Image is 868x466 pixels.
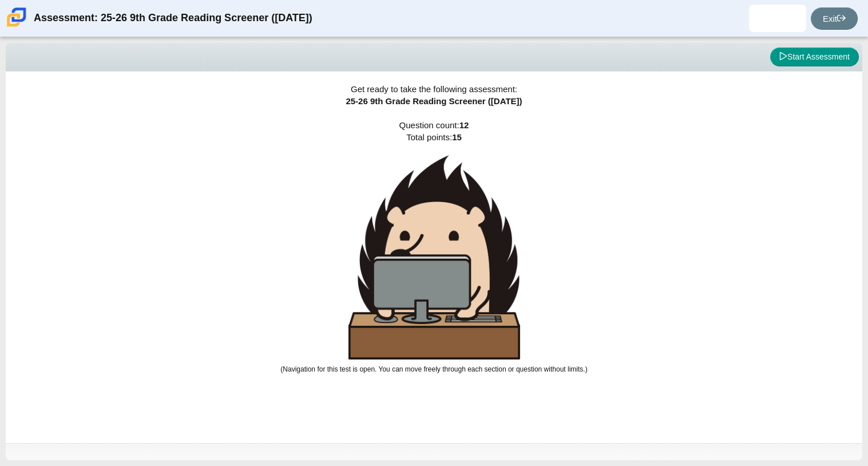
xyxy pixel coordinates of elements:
a: Exit [811,7,858,30]
button: Start Assessment [770,48,859,67]
b: 12 [459,120,469,130]
b: 15 [452,132,462,142]
span: Get ready to take the following assessment: [351,84,517,94]
span: 25-26 9th Grade Reading Screener ([DATE]) [346,96,522,106]
span: Question count: Total points: [280,120,587,373]
small: (Navigation for this test is open. You can move freely through each section or question without l... [280,365,587,373]
img: Carmen School of Science & Technology [5,5,29,29]
img: brianna.ortiz-mart.HhbMLS [768,9,787,27]
div: Assessment: 25-26 9th Grade Reading Screener ([DATE]) [34,5,312,32]
a: Carmen School of Science & Technology [5,21,29,31]
img: hedgehog-behind-computer-large.png [348,155,520,360]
